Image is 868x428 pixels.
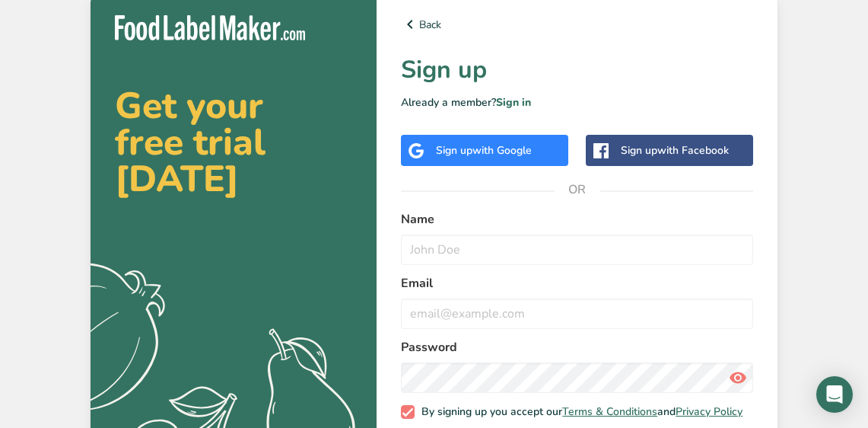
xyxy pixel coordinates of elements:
a: Privacy Policy [676,404,742,419]
input: email@example.com [401,299,753,329]
img: Food Label Maker [115,15,305,40]
div: Sign up [436,142,532,158]
input: John Doe [401,235,753,265]
a: Sign in [496,95,531,110]
h1: Sign up [401,52,753,88]
span: OR [555,167,600,212]
span: with Google [472,143,532,158]
label: Name [401,210,753,228]
div: Sign up [621,142,729,158]
label: Password [401,338,753,356]
a: Back [401,15,753,34]
div: Open Intercom Messenger [816,376,853,413]
p: Already a member? [401,94,753,110]
a: Terms & Conditions [562,404,657,419]
span: By signing up you accept our and [415,405,743,419]
span: with Facebook [657,143,729,158]
h2: Get your free trial [DATE] [115,88,352,197]
label: Email [401,274,753,292]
